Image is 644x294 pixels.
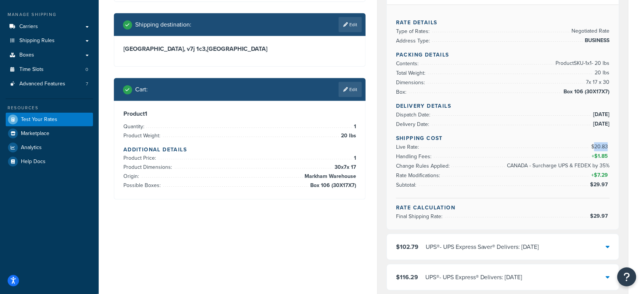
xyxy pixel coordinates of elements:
span: Total Weight: [396,69,427,77]
span: $102.79 [396,242,418,251]
span: BUSINESS [583,36,610,45]
span: Origin: [123,172,141,180]
span: [DATE] [592,110,610,119]
span: 1 [352,154,356,163]
div: Manage Shipping [6,11,93,18]
span: 20 lbs [593,68,610,77]
span: 7 x 17 x 30 [584,78,610,87]
span: 30 x 7 x 17 [333,163,356,172]
span: 0 [85,66,88,73]
h2: Cart : [135,86,148,93]
span: Box: [396,88,408,96]
a: Edit [339,17,362,32]
span: 7 [86,81,88,87]
span: Change Rules Applied: [396,162,451,170]
span: Box 106 (30X17X7) [562,87,610,96]
h4: Packing Details [396,51,610,59]
span: 1 [352,122,356,131]
span: Help Docs [21,159,46,165]
a: Time Slots0 [6,63,93,77]
li: Advanced Features [6,77,93,91]
span: Address Type: [396,37,432,45]
span: Rate Modifications: [396,171,442,179]
span: $29.97 [590,212,610,220]
span: CANADA - Surcharge UPS & FEDEX by 35% [505,161,610,170]
span: Product SKU-1 x 1 - 20 lbs [554,59,610,68]
span: Marketplace [21,130,49,137]
h2: Shipping destination : [135,21,191,28]
span: $20.83 [591,143,610,151]
span: $29.97 [590,181,610,189]
span: Carriers [19,24,38,30]
span: Product Price: [123,154,158,162]
div: UPS® - UPS Express® Delivers: [DATE] [425,272,522,283]
h3: Product 1 [123,110,356,118]
h4: Rate Calculation [396,204,610,212]
span: Subtotal: [396,181,418,189]
h4: Shipping Cost [396,134,610,142]
a: Shipping Rules [6,34,93,48]
a: Analytics [6,141,93,154]
span: Product Weight: [123,132,162,140]
a: Boxes [6,48,93,62]
span: Delivery Date: [396,120,431,128]
span: Live Rate: [396,143,421,151]
h3: [GEOGRAPHIC_DATA], v7j 1c3 , [GEOGRAPHIC_DATA] [123,45,356,53]
span: Advanced Features [19,81,65,87]
a: Test Your Rates [6,113,93,126]
span: Possible Boxes: [123,181,163,189]
div: UPS® - UPS Express Saver® Delivers: [DATE] [426,242,539,252]
span: Dispatch Date: [396,111,432,119]
span: Test Your Rates [21,116,57,123]
span: + [590,171,610,180]
span: Type of Rates: [396,27,431,35]
span: Markham Warehouse [303,172,356,181]
h4: Rate Details [396,19,610,27]
span: Time Slots [19,66,44,73]
span: Boxes [19,52,34,58]
span: Contents: [396,60,420,68]
span: [DATE] [592,119,610,129]
span: 20 lbs [339,131,356,140]
a: Carriers [6,20,93,34]
span: $7.29 [594,171,610,179]
a: Edit [339,82,362,97]
span: Quantity: [123,123,146,130]
span: Handling Fees: [396,153,433,160]
h4: Delivery Details [396,102,610,110]
a: Marketplace [6,127,93,140]
span: Shipping Rules [19,38,55,44]
h4: Additional Details [123,146,356,154]
span: + [590,152,610,161]
span: Analytics [21,145,42,151]
button: Open Resource Center [617,267,636,286]
span: Final Shipping Rate: [396,212,444,220]
a: Help Docs [6,155,93,168]
li: Time Slots [6,63,93,77]
span: Box 106 (30X17X7) [308,181,356,190]
span: Dimensions: [396,79,427,86]
div: Resources [6,105,93,111]
a: Advanced Features7 [6,77,93,91]
span: Negotiated Rate [570,27,610,36]
span: $116.29 [396,273,418,281]
span: Product Dimensions: [123,163,174,171]
span: $1.85 [594,152,610,160]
